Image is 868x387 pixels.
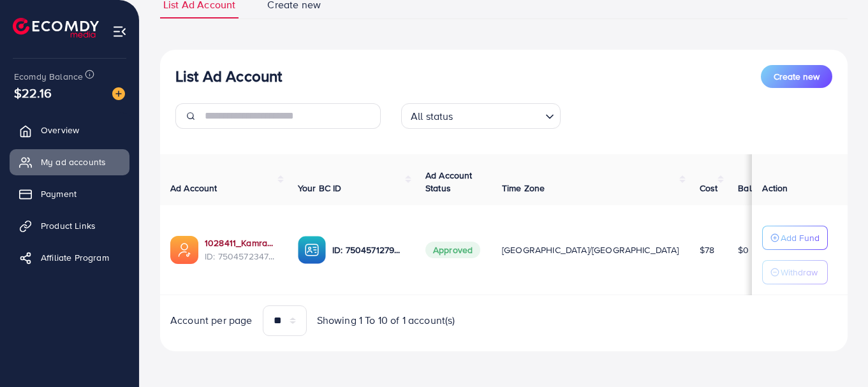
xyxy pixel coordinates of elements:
p: Withdraw [781,265,818,280]
button: Withdraw [762,260,828,284]
span: [GEOGRAPHIC_DATA]/[GEOGRAPHIC_DATA] [502,244,679,256]
div: <span class='underline'>1028411_Kamran Kashi_1747294474303</span></br>7504572347576401928 [205,237,277,263]
span: All status [408,107,456,126]
button: Create new [761,65,832,88]
span: Approved [425,242,480,258]
p: Add Fund [781,230,820,245]
span: Create new [774,70,820,83]
span: Your BC ID [298,182,342,194]
span: Overview [41,124,79,136]
span: Ad Account [170,182,217,194]
span: Product Links [41,219,96,232]
a: Product Links [10,213,129,238]
iframe: Chat [814,330,858,377]
span: $78 [700,244,714,256]
span: Showing 1 To 10 of 1 account(s) [317,313,455,328]
img: menu [112,24,127,39]
img: logo [13,18,99,38]
a: Payment [10,181,129,207]
span: My ad accounts [41,156,106,168]
span: Account per page [170,313,253,328]
h3: List Ad Account [175,67,282,85]
span: Balance [738,182,772,194]
img: image [112,87,125,100]
a: My ad accounts [10,149,129,175]
span: Time Zone [502,182,545,194]
span: Payment [41,187,77,200]
p: ID: 7504571279954165778 [332,242,405,258]
button: Add Fund [762,226,828,250]
div: Search for option [401,103,561,129]
span: Ecomdy Balance [14,70,83,83]
span: $22.16 [14,84,52,102]
a: Overview [10,117,129,143]
span: ID: 7504572347576401928 [205,250,277,263]
img: ic-ads-acc.e4c84228.svg [170,236,198,264]
input: Search for option [457,105,540,126]
span: Ad Account Status [425,169,473,194]
span: Affiliate Program [41,251,109,264]
a: Affiliate Program [10,245,129,270]
span: Action [762,182,788,194]
a: 1028411_Kamran Kashi_1747294474303 [205,237,277,249]
span: Cost [700,182,718,194]
img: ic-ba-acc.ded83a64.svg [298,236,326,264]
span: $0 [738,244,749,256]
